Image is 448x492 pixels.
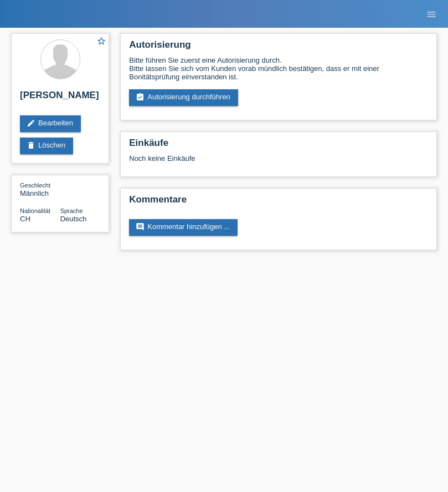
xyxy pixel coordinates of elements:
div: Noch keine Einkäufe [129,154,428,171]
i: edit [27,119,35,128]
a: star_border [96,36,106,48]
i: comment [136,222,145,231]
span: Schweiz [20,215,30,223]
h2: [PERSON_NAME] [20,90,100,106]
a: commentKommentar hinzufügen ... [129,219,238,236]
i: menu [426,9,437,20]
span: Nationalität [20,207,50,214]
span: Sprache [60,207,83,214]
a: editBearbeiten [20,115,81,132]
h2: Kommentare [129,194,428,211]
span: Geschlecht [20,182,50,189]
a: menu [420,11,442,17]
h2: Autorisierung [129,39,428,56]
div: Männlich [20,181,60,197]
a: deleteLöschen [20,138,73,154]
i: assignment_turned_in [136,93,145,102]
i: delete [27,141,35,150]
span: Deutsch [60,215,87,223]
a: assignment_turned_inAutorisierung durchführen [129,89,238,106]
div: Bitte führen Sie zuerst eine Autorisierung durch. Bitte lassen Sie sich vom Kunden vorab mündlich... [129,56,428,81]
i: star_border [96,36,106,46]
h2: Einkäufe [129,138,428,154]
